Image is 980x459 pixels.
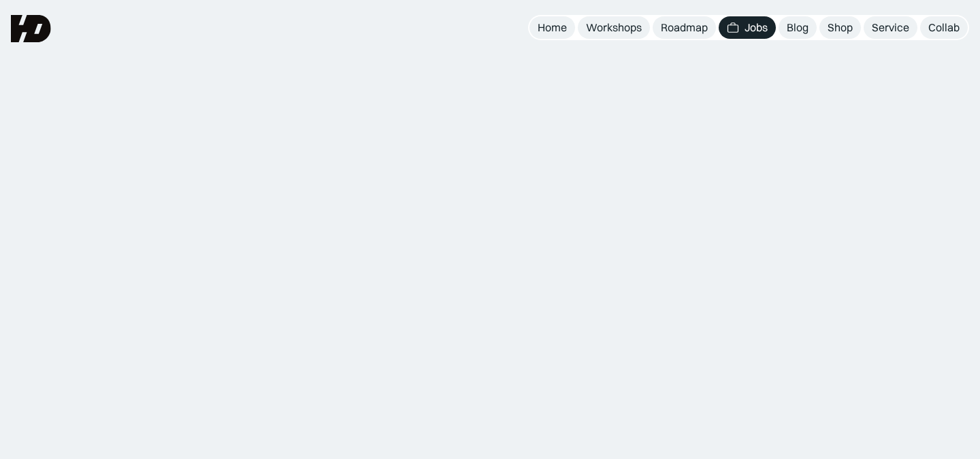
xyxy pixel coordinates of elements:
[864,16,917,39] a: Service
[787,20,808,35] div: Blog
[719,16,776,39] a: Jobs
[586,20,642,35] div: Workshops
[819,16,861,39] a: Shop
[653,16,716,39] a: Roadmap
[779,16,817,39] a: Blog
[578,16,650,39] a: Workshops
[538,20,567,35] div: Home
[828,20,853,35] div: Shop
[928,20,960,35] div: Collab
[872,20,909,35] div: Service
[661,20,708,35] div: Roadmap
[920,16,968,39] a: Collab
[745,20,768,35] div: Jobs
[529,16,575,39] a: Home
